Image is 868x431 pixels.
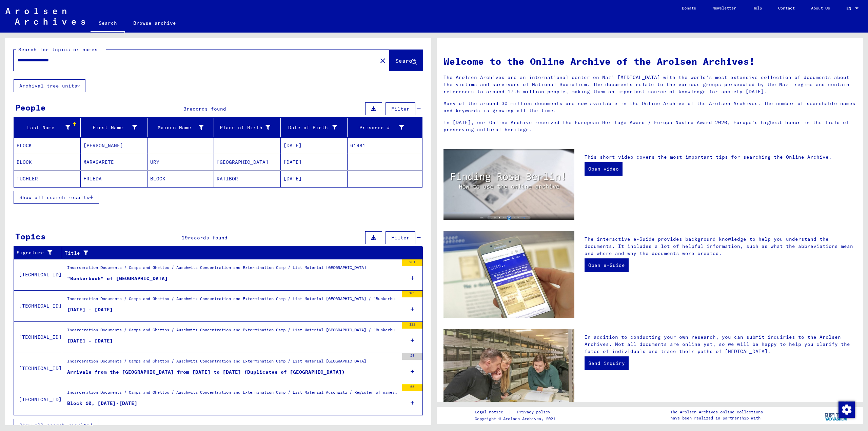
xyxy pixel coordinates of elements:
td: [TECHNICAL_ID] [14,384,62,415]
mat-header-cell: Maiden Name [147,118,214,137]
div: Title [65,250,406,257]
td: [TECHNICAL_ID] [14,259,62,290]
img: inquiries.jpg [443,329,574,416]
div: Incarceration Documents / Camps and Ghettos / Auschwitz Concentration and Extermination Camp / Li... [67,327,399,336]
a: Send inquiry [585,356,629,370]
div: 65 [402,384,422,391]
span: 3 [183,106,186,112]
div: First Name [83,122,147,133]
mat-cell: [DATE] [281,171,348,187]
div: Date of Birth [283,124,337,131]
img: Arolsen_neg.svg [5,8,85,25]
div: [DATE] - [DATE] [67,306,113,313]
img: Change consent [839,401,855,418]
td: [TECHNICAL_ID] [14,290,62,321]
div: Incarceration Documents / Camps and Ghettos / Auschwitz Concentration and Extermination Camp / Li... [67,358,366,368]
button: Archival tree units [14,79,85,92]
p: The Arolsen Archives online collections [670,409,763,415]
img: video.jpg [443,149,574,220]
a: Privacy policy [512,409,558,416]
div: 122 [402,322,422,329]
mat-cell: URY [147,154,214,170]
div: Title [65,248,414,258]
p: have been realized in partnership with [670,415,763,421]
mat-cell: FRIEDA [81,171,147,187]
span: 29 [182,235,188,241]
mat-cell: BLOCK [147,171,214,187]
div: Incarceration Documents / Camps and Ghettos / Auschwitz Concentration and Extermination Camp / Li... [67,296,399,305]
mat-cell: [DATE] [281,154,348,170]
a: Legal notice [475,409,509,416]
span: Filter [391,106,410,112]
div: Prisoner # [350,122,414,133]
button: Filter [386,102,415,115]
div: Signature [17,249,53,256]
span: Show all search results [19,194,90,200]
mat-header-cell: Date of Birth [281,118,348,137]
button: Search [390,50,423,71]
div: [DATE] - [DATE] [67,337,113,345]
div: Signature [17,248,62,258]
a: Open video [585,162,623,176]
mat-cell: TUCHLER [14,171,81,187]
mat-cell: 61981 [348,137,422,154]
div: Topics [15,230,46,242]
div: Last Name [17,124,70,131]
button: Filter [386,231,415,244]
p: In addition to conducting your own research, you can submit inquiries to the Arolsen Archives. No... [585,334,856,355]
div: Place of Birth [217,124,270,131]
button: Show all search results [14,191,99,204]
td: [TECHNICAL_ID] [14,353,62,384]
span: Filter [391,235,410,241]
mat-header-cell: First Name [81,118,147,137]
mat-header-cell: Prisoner # [348,118,422,137]
div: Block 10, [DATE]-[DATE] [67,400,137,407]
mat-header-cell: Place of Birth [214,118,281,137]
div: Maiden Name [150,124,204,131]
a: Search [91,15,125,33]
div: Prisoner # [350,124,404,131]
mat-cell: [GEOGRAPHIC_DATA] [214,154,281,170]
td: [TECHNICAL_ID] [14,321,62,353]
span: Search [395,57,416,64]
a: Browse archive [125,15,184,31]
mat-cell: MARAGARETE [81,154,147,170]
div: Last Name [17,122,80,133]
span: records found [186,106,226,112]
button: Clear [376,54,390,67]
div: Incarceration Documents / Camps and Ghettos / Auschwitz Concentration and Extermination Camp / Li... [67,265,366,274]
div: | [475,409,558,416]
img: eguide.jpg [443,231,574,318]
mat-cell: [PERSON_NAME] [81,137,147,154]
a: Open e-Guide [585,258,629,272]
div: 109 [402,291,422,297]
mat-cell: BLOCK [14,137,81,154]
div: "Bunkerbuch" of [GEOGRAPHIC_DATA] [67,275,168,282]
p: Many of the around 30 million documents are now available in the Online Archive of the Arolsen Ar... [443,100,856,114]
div: Date of Birth [283,122,347,133]
div: Incarceration Documents / Camps and Ghettos / Auschwitz Concentration and Extermination Camp / Li... [67,389,399,399]
p: The interactive e-Guide provides background knowledge to help you understand the documents. It in... [585,236,856,257]
p: The Arolsen Archives are an international center on Nazi [MEDICAL_DATA] with the world’s most ext... [443,74,856,95]
p: In [DATE], our Online Archive received the European Heritage Award / Europa Nostra Award 2020, Eu... [443,119,856,133]
div: Change consent [838,401,854,417]
span: Show all search results [19,422,90,428]
div: Place of Birth [217,122,280,133]
div: Arrivals from the [GEOGRAPHIC_DATA] from [DATE] to [DATE] (Duplicates of [GEOGRAPHIC_DATA]) [67,369,345,376]
mat-header-cell: Last Name [14,118,81,137]
mat-cell: BLOCK [14,154,81,170]
mat-cell: [DATE] [281,137,348,154]
div: 231 [402,259,422,266]
mat-label: Search for topics or names [18,46,98,53]
p: This short video covers the most important tips for searching the Online Archive. [585,154,856,161]
img: yv_logo.png [824,407,849,424]
div: 29 [402,353,422,360]
span: records found [188,235,228,241]
div: First Name [83,124,137,131]
span: EN [846,6,854,11]
div: Maiden Name [150,122,214,133]
p: Copyright © Arolsen Archives, 2021 [475,416,558,422]
mat-cell: RATIBOR [214,171,281,187]
h1: Welcome to the Online Archive of the Arolsen Archives! [443,54,856,68]
div: People [15,101,46,114]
